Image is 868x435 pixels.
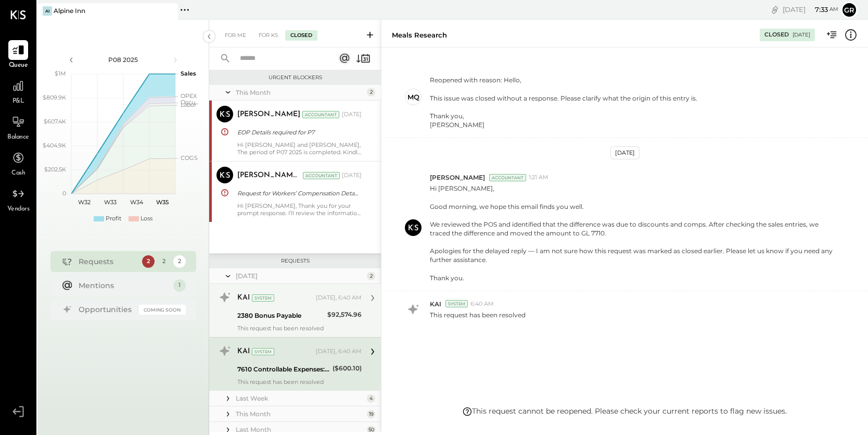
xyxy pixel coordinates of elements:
[430,310,526,319] p: This request has been resolved
[430,184,838,282] p: Hi [PERSON_NAME], Good morning, we hope this email finds you well. We reviewed the POS and identi...
[7,205,30,214] span: Vendors
[430,94,697,103] div: This issue was closed without a response. Please clarify what the origin of this entry is.
[1,184,36,214] a: Vendors
[783,5,838,15] div: [DATE]
[793,31,810,39] div: [DATE]
[44,166,66,173] text: $202.5K
[130,198,143,206] text: W34
[106,215,121,223] div: Profit
[285,30,317,41] div: Closed
[237,310,324,321] div: 2380 Bonus Payable
[1,148,36,178] a: Cash
[181,98,198,106] text: Occu...
[316,347,362,356] div: [DATE], 6:40 AM
[367,272,375,280] div: 2
[367,410,375,418] div: 19
[237,170,301,181] div: [PERSON_NAME] R [PERSON_NAME]
[181,154,198,161] text: COGS
[79,256,137,267] div: Requests
[237,378,362,386] div: This request has been resolved
[12,97,24,106] span: P&L
[139,305,186,315] div: Coming Soon
[236,271,364,280] div: [DATE]
[303,172,340,179] div: Accountant
[430,173,485,182] span: [PERSON_NAME]
[237,325,362,332] div: This request has been resolved
[764,31,789,39] div: Closed
[407,92,419,102] div: MQ
[1,40,36,70] a: Queue
[841,2,858,18] button: gr
[79,280,168,291] div: Mentions
[181,70,196,77] text: Sales
[141,215,152,223] div: Loss
[342,110,362,119] div: [DATE]
[392,30,447,40] div: Meals Research
[430,111,697,120] div: Thank you,
[237,109,300,120] div: [PERSON_NAME]
[367,394,375,403] div: 4
[333,363,362,374] div: ($600.10)
[253,30,283,41] div: For KS
[181,101,196,108] text: Labor
[236,425,364,434] div: Last Month
[55,70,66,77] text: $1M
[430,76,697,129] p: Reopened with reason: Hello,
[9,61,28,70] span: Queue
[316,294,362,302] div: [DATE], 6:40 AM
[54,6,85,15] div: Alpine Inn
[236,88,364,97] div: This Month
[529,173,548,182] span: 1:21 AM
[142,255,155,268] div: 2
[770,4,780,15] div: copy link
[158,255,170,268] div: 2
[610,146,640,159] div: [DATE]
[237,127,359,138] div: EOP Details required for P7
[237,364,329,375] div: 7610 Controllable Expenses:Meals Research
[327,309,362,320] div: $92,574.96
[11,169,25,178] span: Cash
[78,198,91,206] text: W32
[252,348,274,355] div: System
[43,94,66,101] text: $809.9K
[220,30,251,41] div: For Me
[181,92,197,100] text: OPEX
[237,293,250,303] div: KAI
[236,409,364,418] div: This Month
[1,112,36,142] a: Balance
[43,6,52,16] div: AI
[302,111,339,118] div: Accountant
[367,88,375,96] div: 2
[252,294,274,302] div: System
[7,133,29,142] span: Balance
[470,300,494,308] span: 6:40 AM
[430,120,697,129] div: [PERSON_NAME]
[214,257,376,265] div: Requests
[173,255,186,268] div: 2
[104,198,117,206] text: W33
[445,300,468,307] div: System
[44,118,66,125] text: $607.4K
[173,279,186,292] div: 1
[156,198,169,206] text: W35
[367,426,375,434] div: 50
[237,141,362,156] div: Hi [PERSON_NAME] and [PERSON_NAME], The period of P07 2025 is completed. Kindly share the EOP ite...
[237,188,359,198] div: Request for Workers’ Compensation Details
[342,171,362,180] div: [DATE]
[237,346,250,357] div: KAI
[236,394,364,403] div: Last Week
[489,174,526,181] div: Accountant
[62,190,66,197] text: 0
[214,74,376,81] div: Urgent Blockers
[79,304,134,315] div: Opportunities
[1,76,36,106] a: P&L
[237,202,362,217] div: Hi [PERSON_NAME], Thank you for your prompt response. I’ll review the information again and will ...
[430,300,441,308] span: KAI
[79,55,168,64] div: P08 2025
[43,142,66,149] text: $404.9K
